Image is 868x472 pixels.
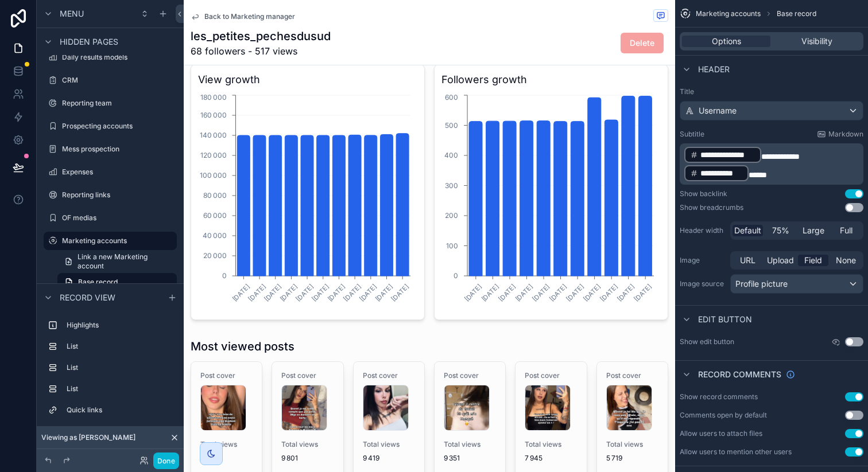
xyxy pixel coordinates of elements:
[44,94,177,112] a: Reporting team
[730,274,863,294] button: Profile picture
[772,225,789,236] span: 75%
[44,232,177,250] a: Marketing accounts
[78,278,118,287] span: Base record
[44,163,177,181] a: Expenses
[817,130,863,139] a: Markdown
[62,145,175,154] label: Mess prospection
[680,130,704,139] label: Subtitle
[804,255,822,266] span: Field
[191,28,331,44] h1: les_petites_pechesdusud
[204,12,295,21] span: Back to Marketing manager
[735,278,788,290] span: Profile picture
[698,314,752,325] span: Edit button
[67,405,172,415] label: Quick links
[680,447,792,457] div: Allow users to mention other users
[60,36,118,48] span: Hidden pages
[698,369,781,380] span: Record comments
[840,225,852,236] span: Full
[37,311,184,431] div: scrollable content
[740,255,755,266] span: URL
[680,87,863,96] label: Title
[57,252,177,271] a: Link a new Marketing account
[680,279,726,288] label: Image source
[680,143,863,185] div: scrollable content
[44,117,177,135] a: Prospecting accounts
[680,411,767,420] div: Comments open by default
[62,236,170,245] label: Marketing accounts
[62,190,175,200] label: Reporting links
[680,226,726,235] label: Header width
[680,189,727,198] div: Show backlink
[44,48,177,67] a: Daily results models
[698,64,730,75] span: Header
[67,363,172,372] label: List
[57,273,177,291] a: Base record
[680,429,762,438] div: Allow users to attach files
[41,433,135,442] span: Viewing as [PERSON_NAME]
[62,76,175,85] label: CRM
[44,209,177,227] a: OF medias
[696,9,761,18] span: Marketing accounts
[680,337,734,346] label: Show edit button
[67,384,172,393] label: List
[67,342,172,351] label: List
[777,9,816,18] span: Base record
[734,225,761,236] span: Default
[62,122,175,131] label: Prospecting accounts
[836,255,856,266] span: None
[828,130,863,139] span: Markdown
[801,36,832,47] span: Visibility
[712,36,741,47] span: Options
[62,99,175,108] label: Reporting team
[803,225,824,236] span: Large
[680,101,863,120] button: Username
[62,213,175,223] label: OF medias
[62,53,175,62] label: Daily results models
[44,71,177,89] a: CRM
[60,8,84,19] span: Menu
[767,255,794,266] span: Upload
[67,321,172,330] label: Highlights
[680,392,758,401] div: Show record comments
[191,44,331,58] span: 68 followers - 517 views
[699,105,737,116] span: Username
[680,256,726,265] label: Image
[44,186,177,204] a: Reporting links
[60,292,115,303] span: Record view
[153,453,179,469] button: Done
[680,203,743,212] div: Show breadcrumbs
[44,140,177,158] a: Mess prospection
[77,252,170,271] span: Link a new Marketing account
[62,167,175,177] label: Expenses
[191,12,295,21] a: Back to Marketing manager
